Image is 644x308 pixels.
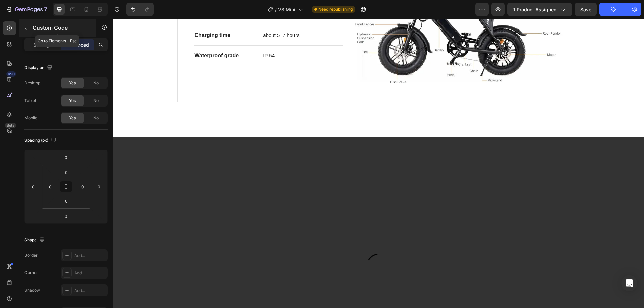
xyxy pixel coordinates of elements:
span: / [275,6,277,13]
span: No [93,115,99,121]
div: Undo/Redo [126,3,154,16]
input: 0px [77,182,88,192]
div: Border [24,252,38,258]
div: Add... [74,253,106,259]
input: 0 [59,211,73,221]
span: 1 product assigned [513,6,557,13]
div: Beta [5,123,16,128]
p: Settings [33,41,52,48]
span: V8 Mini [278,6,296,13]
button: 7 [3,3,50,16]
span: Yes [69,98,76,104]
span: Need republishing [318,6,353,12]
div: Add... [74,288,106,294]
button: 1 product assigned [507,3,572,16]
div: Desktop [24,80,40,86]
span: IP 54 [150,34,162,40]
div: Display on [24,63,54,72]
div: Open Intercom Messenger [621,275,637,291]
input: 0px [60,167,73,177]
span: Yes [69,80,76,86]
div: Shadow [24,287,40,293]
iframe: Design area [113,19,644,308]
input: 0 [94,182,104,192]
span: Save [580,7,591,12]
input: 0 [28,182,38,192]
p: Advanced [66,41,89,48]
p: Custom Code [33,24,90,32]
input: 0px [45,182,55,192]
div: Tablet [24,98,36,104]
div: Spacing (px) [24,136,58,145]
span: No [93,98,99,104]
div: Corner [24,270,38,276]
div: Shape [24,236,46,245]
button: Save [575,3,597,16]
div: Mobile [24,115,37,121]
div: Add... [74,270,106,276]
p: 7 [44,5,47,13]
input: 0 [59,152,73,162]
span: No [93,80,99,86]
div: 450 [6,71,16,77]
span: Yes [69,115,76,121]
input: 0px [60,196,73,206]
